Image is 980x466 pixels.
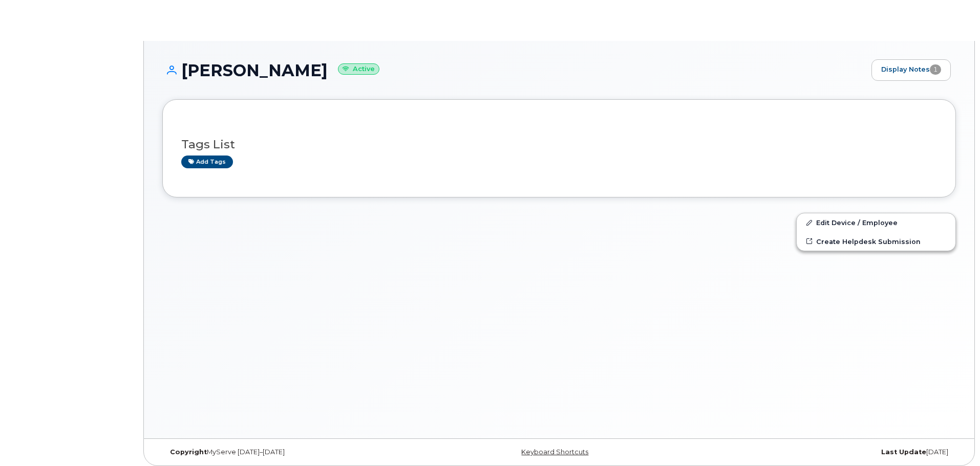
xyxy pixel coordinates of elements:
strong: Last Update [881,448,926,456]
h3: Tags List [181,138,937,151]
a: Keyboard Shortcuts [521,448,588,456]
a: Add tags [181,156,233,168]
a: Edit Device / Employee [797,213,955,232]
small: Active [338,63,379,75]
a: Create Helpdesk Submission [797,232,955,251]
a: Display Notes1 [871,59,951,81]
span: 1 [930,64,941,75]
strong: Copyright [170,448,207,456]
h1: [PERSON_NAME] [162,61,866,79]
div: [DATE] [691,448,956,456]
div: MyServe [DATE]–[DATE] [162,448,427,456]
